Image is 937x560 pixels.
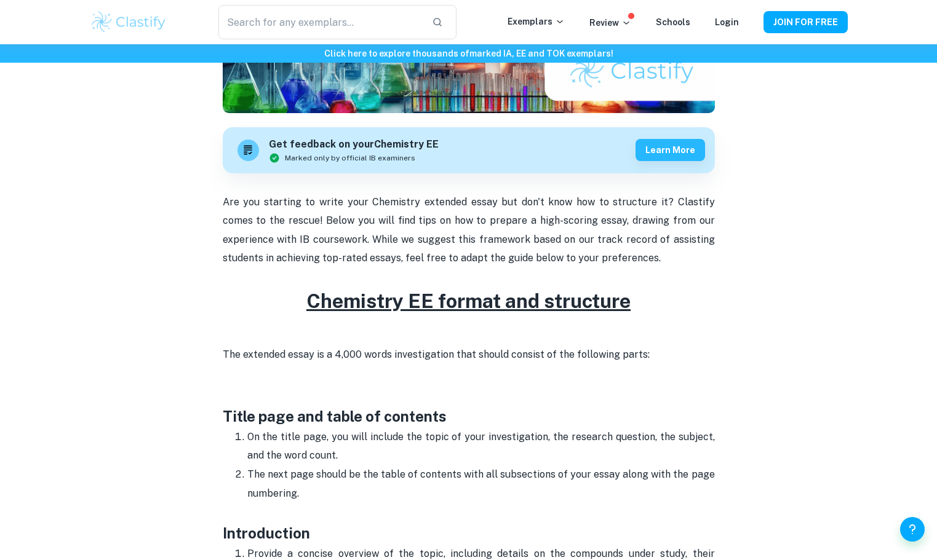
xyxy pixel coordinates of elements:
[508,15,565,28] p: Exemplars
[900,517,925,542] button: Help and Feedback
[223,524,310,542] strong: Introduction
[2,47,935,60] h6: Click here to explore thousands of marked IA, EE and TOK exemplars !
[285,152,415,164] span: Marked only by official IB examiners
[218,5,421,39] input: Search for any exemplars...
[223,193,715,286] p: Are you starting to write your Chemistry extended essay but don't know how to structure it? Clast...
[90,10,168,34] img: Clastify logo
[247,428,715,465] p: On the title page, you will include the topic of your investigation, the research question, the s...
[223,345,715,383] p: The extended essay is a 4,000 words investigation that should consist of the following parts:
[636,139,705,161] button: Learn more
[247,465,715,521] p: The next page should be the table of contents with all subsections of your essay along with the p...
[223,408,447,425] strong: Title page and table of contents
[306,290,631,312] u: Chemistry EE format and structure
[656,17,690,27] a: Schools
[764,11,848,33] button: JOIN FOR FREE
[269,137,439,152] h6: Get feedback on your Chemistry EE
[589,16,631,30] p: Review
[715,17,739,27] a: Login
[223,127,715,173] a: Get feedback on yourChemistry EEMarked only by official IB examinersLearn more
